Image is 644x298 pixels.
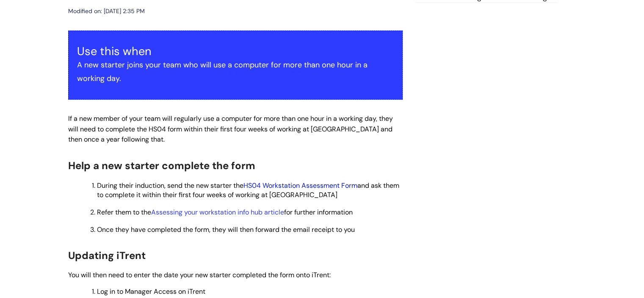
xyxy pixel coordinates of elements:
span: If a new member of your team will regularly use a computer for more than one hour in a working da... [68,114,393,144]
a: HS04 Workstation Assessment Form [243,181,357,190]
span: Once they have completed the form, they will then forward the email receipt to you [97,225,355,234]
h3: Use this when [77,45,394,58]
span: Updating iTrent [68,249,146,262]
span: Refer them to the for further information [97,208,353,217]
div: Modified on: [DATE] 2:35 PM [68,6,145,17]
span: Log in to Manager Access on iTrent [97,287,205,296]
p: A new starter joins your team who will use a computer for more than one hour in a working day. [77,58,394,86]
span: Help a new starter complete the form [68,159,255,172]
span: You will then need to enter the date your new starter completed the form onto iTrent: [68,270,331,279]
span: During their induction, send the new starter the and ask them to complete it within their first f... [97,181,399,199]
a: Assessing your workstation info hub article [151,208,284,217]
